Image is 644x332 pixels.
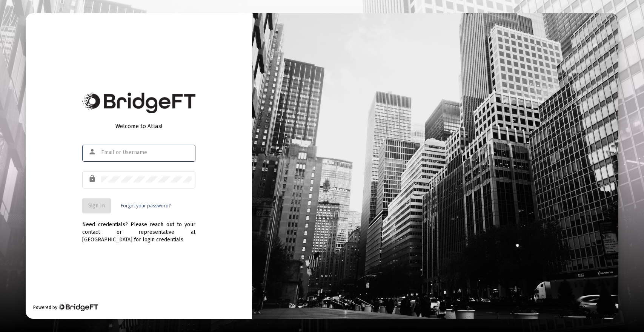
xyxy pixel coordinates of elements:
div: Need credentials? Please reach out to your contact or representative at [GEOGRAPHIC_DATA] for log... [82,213,195,244]
mat-icon: person [88,147,97,156]
img: Bridge Financial Technology Logo [82,92,195,113]
button: Sign In [82,198,111,213]
div: Powered by [33,304,98,311]
img: Bridge Financial Technology Logo [58,304,98,311]
div: Welcome to Atlas! [82,122,195,130]
span: Sign In [88,202,105,209]
input: Email or Username [101,150,192,156]
a: Forgot your password? [121,202,171,210]
mat-icon: lock [88,174,97,183]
